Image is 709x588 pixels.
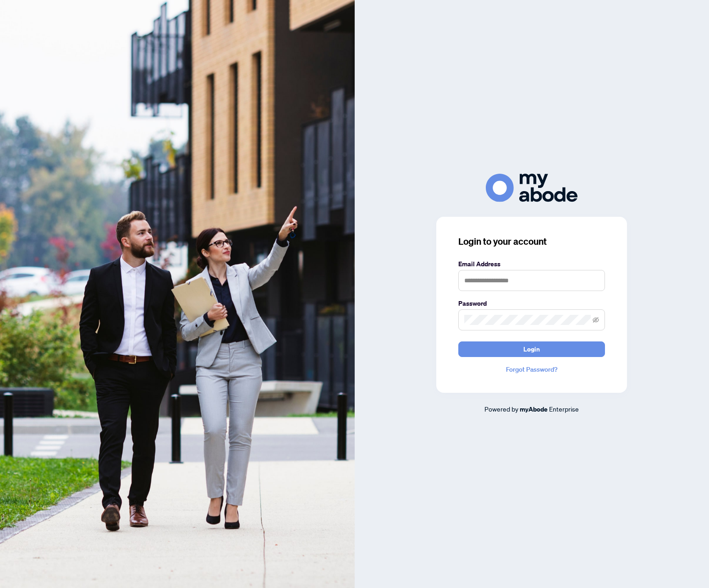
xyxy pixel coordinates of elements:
a: myAbode [520,404,548,414]
h3: Login to your account [458,235,605,248]
span: Enterprise [549,405,579,413]
span: Powered by [484,405,518,413]
span: Login [523,342,540,357]
label: Password [458,298,605,308]
span: eye-invisible [593,317,599,323]
img: ma-logo [486,174,577,202]
label: Email Address [458,259,605,269]
a: Forgot Password? [458,364,605,374]
button: Login [458,341,605,357]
